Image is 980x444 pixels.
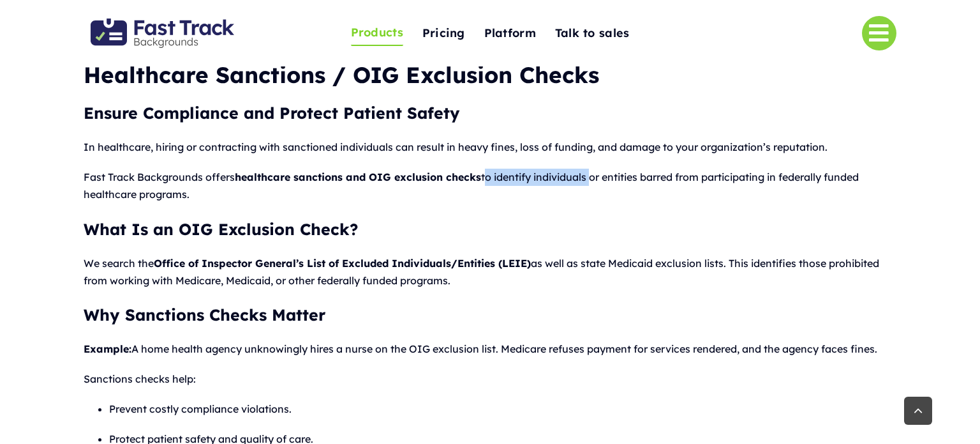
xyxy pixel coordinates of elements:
[84,103,460,123] strong: Ensure Compliance and Protect Patient Safety
[84,61,599,89] b: Healthcare Sanctions / OIG Exclusion Checks
[555,20,630,47] a: Talk to sales
[84,219,358,239] strong: What Is an OIG Exclusion Check?
[109,401,896,418] p: Prevent costly compliance violations.
[91,19,234,48] img: Fast Track Backgrounds Logo
[84,139,896,156] p: In healthcare, hiring or contracting with sanctioned individuals can result in heavy fines, loss ...
[84,341,896,358] p: A home health agency unknowingly hires a nurse on the OIG exclusion list. Medicare refuses paymen...
[235,171,481,183] strong: healthcare sanctions and OIG exclusion checks
[287,1,694,65] nav: One Page
[154,257,531,270] strong: Office of Inspector General’s List of Excluded Individuals/Entities (LEIE)
[484,20,536,47] a: Platform
[351,23,403,43] span: Products
[422,20,465,47] a: Pricing
[84,371,896,388] p: Sanctions checks help:
[84,169,896,203] p: Fast Track Backgrounds offers to identify individuals or entities barred from participating in fe...
[84,305,325,325] strong: Why Sanctions Checks Matter
[555,24,630,43] span: Talk to sales
[84,342,131,355] strong: Example:
[422,24,465,43] span: Pricing
[84,255,896,289] p: We search the as well as state Medicaid exclusion lists. This identifies those prohibited from wo...
[484,24,536,43] span: Platform
[862,16,896,50] a: Link to #
[91,17,234,31] a: Fast Track Backgrounds Logo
